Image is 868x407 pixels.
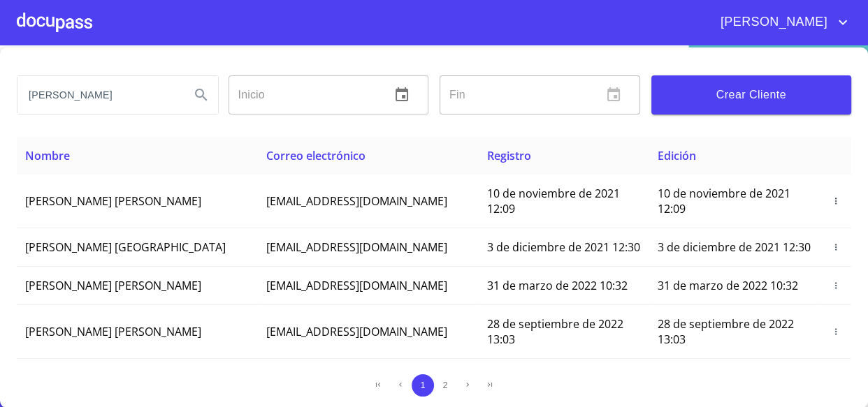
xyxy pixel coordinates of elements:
span: 10 de noviembre de 2021 12:09 [487,186,620,216]
span: [EMAIL_ADDRESS][DOMAIN_NAME] [266,239,447,255]
span: 28 de septiembre de 2022 13:03 [487,316,623,347]
span: 28 de septiembre de 2022 13:03 [658,316,794,347]
span: 1 [420,380,425,390]
button: Search [185,78,218,112]
span: [EMAIL_ADDRESS][DOMAIN_NAME] [266,193,447,209]
span: Edición [658,148,696,163]
span: [EMAIL_ADDRESS][DOMAIN_NAME] [266,278,447,293]
span: [PERSON_NAME] [GEOGRAPHIC_DATA] [25,239,226,255]
span: Crear Cliente [663,85,841,105]
button: 1 [412,374,434,397]
span: Nombre [25,148,70,163]
button: account of current user [710,11,851,34]
span: [PERSON_NAME] [PERSON_NAME] [25,324,201,339]
button: 2 [434,374,456,397]
span: 3 de diciembre de 2021 12:30 [658,239,811,255]
span: Registro [487,148,531,163]
span: [EMAIL_ADDRESS][DOMAIN_NAME] [266,324,447,339]
span: Correo electrónico [266,148,366,163]
span: 2 [442,380,447,390]
span: [PERSON_NAME] [PERSON_NAME] [25,278,201,293]
span: 31 de marzo de 2022 10:32 [487,278,628,293]
input: search [17,76,179,114]
span: 10 de noviembre de 2021 12:09 [658,186,790,216]
span: [PERSON_NAME] [PERSON_NAME] [25,193,201,209]
button: Crear Cliente [651,75,852,114]
span: 3 de diciembre de 2021 12:30 [487,239,640,255]
span: 31 de marzo de 2022 10:32 [658,278,798,293]
span: [PERSON_NAME] [710,11,834,34]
